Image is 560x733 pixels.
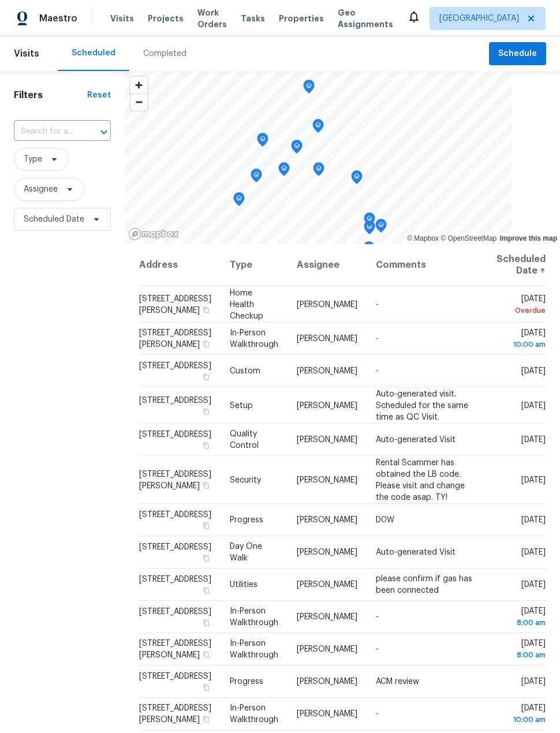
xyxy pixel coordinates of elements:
span: [DATE] [521,401,546,409]
div: Map marker [291,140,303,158]
div: Map marker [351,170,363,188]
div: Map marker [363,241,375,259]
th: Scheduled Date ↑ [487,244,546,286]
span: Utilities [230,581,257,589]
span: - [376,613,379,621]
span: Auto-generated Visit [376,548,456,556]
span: Custom [230,367,260,375]
span: [DATE] [521,548,546,556]
span: [PERSON_NAME] [297,367,357,375]
a: OpenStreetMap [440,234,496,242]
span: - [376,300,379,308]
div: Map marker [313,162,324,180]
span: Properties [279,13,324,24]
span: [PERSON_NAME] [297,678,357,686]
span: [STREET_ADDRESS] [139,511,211,519]
th: Comments [367,244,487,286]
span: [PERSON_NAME] [297,581,357,589]
span: [DATE] [521,367,546,375]
span: Security [230,476,261,484]
span: [STREET_ADDRESS][PERSON_NAME] [139,704,211,724]
span: In-Person Walkthrough [230,329,278,349]
span: In-Person Walkthrough [230,639,278,659]
span: Assignee [24,184,58,195]
span: [PERSON_NAME] [297,476,357,484]
span: [GEOGRAPHIC_DATA] [439,13,519,24]
span: Auto-generated visit. Scheduled for the same time as QC Visit. [376,390,468,421]
span: [PERSON_NAME] [297,645,357,653]
span: - [376,335,379,343]
span: [PERSON_NAME] [297,300,357,308]
span: Visits [14,41,39,66]
div: 10:00 am [496,339,546,350]
span: [PERSON_NAME] [297,710,357,718]
span: - [376,645,379,653]
th: Assignee [288,244,367,286]
span: Progress [230,678,263,686]
div: Map marker [233,192,245,210]
div: Map marker [251,169,262,186]
button: Schedule [489,42,546,66]
button: Copy Address [201,618,211,628]
button: Copy Address [201,521,211,531]
a: Mapbox [407,234,439,242]
a: Mapbox homepage [128,227,179,241]
div: Map marker [303,80,315,98]
div: 8:00 am [496,649,546,661]
span: Quality Control [230,430,259,450]
span: Progress [230,516,263,524]
span: In-Person Walkthrough [230,704,278,724]
span: Schedule [498,47,537,61]
span: Zoom out [130,94,147,110]
span: [DATE] [496,294,546,316]
span: [STREET_ADDRESS] [139,608,211,616]
th: Address [139,244,221,286]
button: Copy Address [201,372,211,382]
span: [STREET_ADDRESS] [139,672,211,680]
span: [STREET_ADDRESS] [139,396,211,404]
button: Copy Address [201,440,211,451]
button: Zoom out [130,94,147,110]
span: D0W [376,516,394,524]
span: [PERSON_NAME] [297,436,357,444]
span: please confirm if gas has been connected [376,575,472,594]
h1: Filters [14,89,87,101]
span: Geo Assignments [338,7,393,30]
canvas: Map [125,71,512,244]
div: Map marker [364,212,375,230]
span: [DATE] [521,476,546,484]
span: [DATE] [496,607,546,629]
span: Projects [148,13,184,24]
span: Rental Scammer has obtained the LB code. Please visit and change the code asap. TY! [376,458,465,501]
span: [PERSON_NAME] [297,516,357,524]
button: Copy Address [201,649,211,660]
span: [STREET_ADDRESS][PERSON_NAME] [139,329,211,349]
div: Map marker [312,119,324,137]
span: Type [24,154,42,165]
span: [PERSON_NAME] [297,613,357,621]
span: [DATE] [521,516,546,524]
span: [STREET_ADDRESS][PERSON_NAME] [139,294,211,314]
div: Map marker [278,162,290,180]
div: Completed [143,48,186,59]
span: [DATE] [496,329,546,350]
div: Reset [87,89,111,101]
span: [DATE] [521,581,546,589]
th: Type [221,244,288,286]
span: Tasks [241,14,265,23]
span: Home Health Checkup [230,289,263,320]
span: [PERSON_NAME] [297,401,357,409]
span: [STREET_ADDRESS][PERSON_NAME] [139,639,211,659]
div: Overdue [496,304,546,316]
span: Day One Walk [230,543,262,562]
span: [DATE] [496,704,546,725]
span: In-Person Walkthrough [230,607,278,627]
button: Copy Address [201,553,211,563]
span: [STREET_ADDRESS][PERSON_NAME] [139,470,211,489]
button: Open [96,124,112,140]
button: Zoom in [130,77,147,94]
span: Maestro [39,13,77,24]
div: Map marker [257,133,268,151]
span: [STREET_ADDRESS] [139,431,211,439]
